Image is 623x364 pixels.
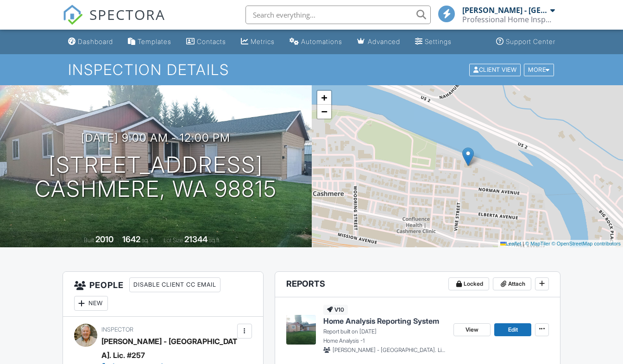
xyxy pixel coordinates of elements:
[101,326,133,333] span: Inspector
[251,38,275,45] div: Metrics
[552,241,621,246] a: © OpenStreetMap contributors
[462,6,548,15] div: [PERSON_NAME] - [GEOGRAPHIC_DATA]. Lic. #257
[138,38,171,45] div: Templates
[525,241,550,246] a: © MapTiler
[425,38,452,45] div: Settings
[462,15,555,24] div: Professional Home Inspections
[63,13,165,32] a: SPECTORA
[89,5,165,24] span: SPECTORA
[522,241,524,246] span: |
[468,66,523,73] a: Client View
[353,33,404,50] a: Advanced
[301,38,342,45] div: Automations
[286,33,346,50] a: Automations (Basic)
[182,33,230,50] a: Contacts
[35,153,277,202] h1: [STREET_ADDRESS] Cashmere, WA 98815
[317,91,331,105] a: Zoom in
[164,237,183,244] span: Lot Size
[63,272,263,317] h3: People
[317,105,331,119] a: Zoom out
[184,234,208,244] div: 21344
[368,38,400,45] div: Advanced
[84,237,94,244] span: Built
[524,63,554,76] div: More
[237,33,278,50] a: Metrics
[321,106,327,117] span: −
[81,132,230,144] h3: [DATE] 9:00 am - 12:00 pm
[469,63,521,76] div: Client View
[500,241,521,246] a: Leaflet
[122,234,140,244] div: 1642
[95,234,113,244] div: 2010
[64,33,117,50] a: Dashboard
[462,147,474,166] img: Marker
[129,277,220,292] div: Disable Client CC Email
[101,334,242,362] div: [PERSON_NAME] - [GEOGRAPHIC_DATA]. Lic. #257
[411,33,455,50] a: Settings
[124,33,175,50] a: Templates
[78,38,113,45] div: Dashboard
[63,5,83,25] img: The Best Home Inspection Software - Spectora
[74,296,108,311] div: New
[197,38,226,45] div: Contacts
[209,237,220,244] span: sq.ft.
[245,6,431,24] input: Search everything...
[321,92,327,103] span: +
[142,237,155,244] span: sq. ft.
[68,62,554,78] h1: Inspection Details
[492,33,559,50] a: Support Center
[506,38,555,45] div: Support Center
